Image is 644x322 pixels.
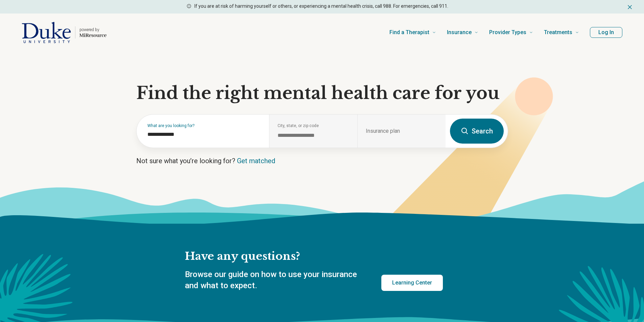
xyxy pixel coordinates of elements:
[447,28,472,37] span: Insurance
[544,28,572,37] span: Treatments
[185,269,365,292] p: Browse our guide on how to use your insurance and what to expect.
[237,157,275,165] a: Get matched
[136,156,508,166] p: Not sure what you’re looking for?
[389,28,429,37] span: Find a Therapist
[489,28,526,37] span: Provider Types
[185,249,443,264] h2: Have any questions?
[489,19,533,46] a: Provider Types
[79,27,106,32] p: powered by
[147,124,261,128] label: What are you looking for?
[389,19,436,46] a: Find a Therapist
[22,22,106,43] a: Home page
[626,3,633,11] button: Dismiss
[194,3,448,10] p: If you are at risk of harming yourself or others, or experiencing a mental health crisis, call 98...
[136,83,508,103] h1: Find the right mental health care for you
[544,19,579,46] a: Treatments
[450,119,504,144] button: Search
[590,27,622,38] button: Log In
[447,19,478,46] a: Insurance
[381,275,443,291] a: Learning Center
